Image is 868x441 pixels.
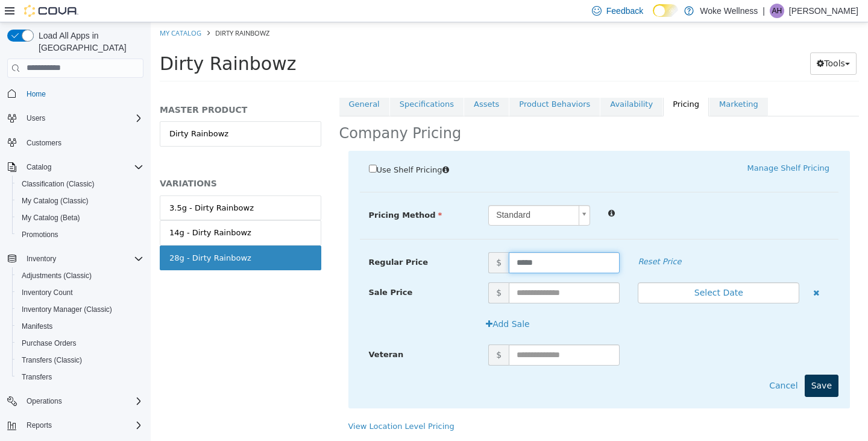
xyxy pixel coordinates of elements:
[17,302,143,317] span: Inventory Manager (Classic)
[22,305,112,314] span: Inventory Manager (Classic)
[2,159,148,176] button: Catalog
[19,205,101,217] div: 14g - Dirty Rainbowz
[659,30,706,52] button: Tools
[12,192,148,209] button: My Catalog (Classic)
[2,85,148,103] button: Home
[218,188,292,197] span: Pricing Method
[22,394,67,408] button: Operations
[9,99,171,124] a: Dirty Rainbowz
[17,194,93,208] a: My Catalog (Classic)
[597,141,679,150] a: Manage Shelf Pricing
[653,4,678,17] input: Dark Mode
[338,260,358,281] span: $
[512,69,558,95] a: Pricing
[218,328,253,337] span: Veteran
[17,285,143,300] span: Inventory Count
[12,267,148,284] button: Adjustments (Classic)
[17,227,63,242] a: Promotions
[17,370,143,384] span: Transfers
[22,271,92,281] span: Adjustments (Classic)
[19,230,101,242] div: 28g - Dirty Rainbowz
[218,235,277,244] span: Regular Price
[359,69,449,95] a: Product Behaviors
[22,86,143,101] span: Home
[559,69,617,95] a: Marketing
[17,268,96,283] a: Adjustments (Classic)
[12,284,148,301] button: Inventory Count
[17,302,117,317] a: Inventory Manager (Classic)
[487,235,530,244] em: Reset Price
[22,179,95,189] span: Classification (Classic)
[17,194,143,208] span: My Catalog (Classic)
[22,418,57,433] button: Reports
[19,180,103,192] div: 3.5g - Dirty Rainbowz
[17,177,143,191] span: Classification (Classic)
[654,352,688,375] button: Save
[9,82,171,93] h5: MASTER PRODUCT
[22,230,58,240] span: Promotions
[12,369,148,385] button: Transfers
[17,177,99,191] a: Classification (Classic)
[17,211,85,225] a: My Catalog (Beta)
[9,31,145,52] span: Dirty Rainbowz
[12,352,148,369] button: Transfers (Classic)
[12,209,148,226] button: My Catalog (Beta)
[9,6,51,15] a: My Catalog
[24,5,78,17] img: Cova
[17,370,57,384] a: Transfers
[189,102,311,121] h2: Company Pricing
[772,4,782,18] span: AH
[2,134,148,151] button: Customers
[27,254,56,264] span: Inventory
[12,301,148,318] button: Inventory Manager (Classic)
[2,250,148,267] button: Inventory
[17,268,143,283] span: Adjustments (Classic)
[22,288,73,297] span: Inventory Count
[763,4,765,18] p: |
[27,162,51,172] span: Catalog
[27,138,61,148] span: Customers
[487,260,649,281] button: Select Date
[606,5,643,17] span: Feedback
[12,176,148,192] button: Classification (Classic)
[12,226,148,243] button: Promotions
[22,196,89,206] span: My Catalog (Classic)
[17,285,78,300] a: Inventory Count
[189,69,239,95] a: General
[17,319,143,334] span: Manifests
[22,322,52,331] span: Manifests
[338,183,423,203] span: Standard
[27,113,45,123] span: Users
[22,355,82,365] span: Transfers (Classic)
[22,394,143,408] span: Operations
[338,183,439,203] a: Standard
[22,136,66,150] a: Customers
[22,111,50,125] button: Users
[22,372,52,382] span: Transfers
[17,353,143,367] span: Transfers (Classic)
[64,6,119,15] span: Dirty Rainbowz
[2,110,148,127] button: Users
[17,211,143,225] span: My Catalog (Beta)
[700,4,758,18] p: Woke Wellness
[22,111,143,125] span: Users
[17,336,143,351] span: Purchase Orders
[17,319,57,334] a: Manifests
[2,393,148,410] button: Operations
[12,318,148,335] button: Manifests
[239,69,313,95] a: Specifications
[329,291,386,313] button: Add Sale
[789,4,858,18] p: [PERSON_NAME]
[22,252,61,266] button: Inventory
[612,352,653,375] button: Cancel
[338,230,358,251] span: $
[22,87,51,101] a: Home
[22,252,143,266] span: Inventory
[198,399,304,408] a: View Location Level Pricing
[17,336,81,351] a: Purchase Orders
[313,69,358,95] a: Assets
[22,160,143,174] span: Catalog
[226,143,292,152] span: Use Shelf Pricing
[27,89,46,99] span: Home
[22,338,77,348] span: Purchase Orders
